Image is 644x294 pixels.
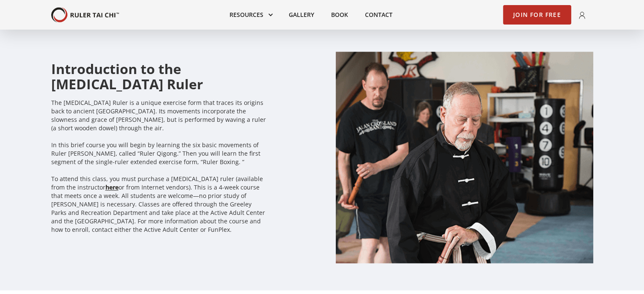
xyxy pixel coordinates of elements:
h2: Introduction to the [MEDICAL_DATA] Ruler [51,61,268,92]
a: home [51,7,119,23]
a: here [105,183,119,191]
a: Book [323,5,357,24]
a: Contact [357,5,401,24]
div: Resources [221,5,280,24]
p: The [MEDICAL_DATA] Ruler is a unique exercise form that traces its origins back to ancient [GEOGR... [51,99,268,242]
a: Join for Free [503,5,571,25]
img: Your Brand Name [51,7,119,23]
a: Gallery [280,5,323,24]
